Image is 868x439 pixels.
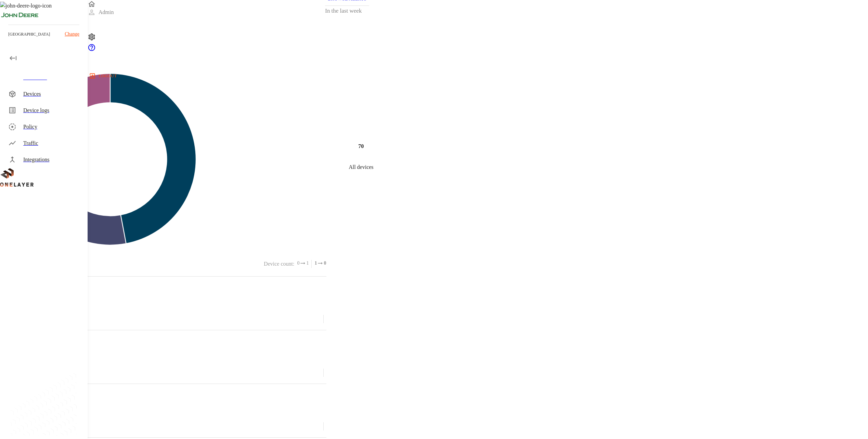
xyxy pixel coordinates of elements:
[264,260,294,268] p: Device count :
[297,260,299,267] span: 0
[88,47,96,53] span: Support Portal
[314,260,317,267] span: 1
[99,8,114,16] p: Admin
[88,47,96,53] a: onelayer-support
[349,163,373,171] p: All devices
[88,70,868,81] a: logout
[358,142,364,150] h4: 70
[88,70,119,81] button: logout
[306,260,309,267] span: 1
[324,260,326,267] span: 0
